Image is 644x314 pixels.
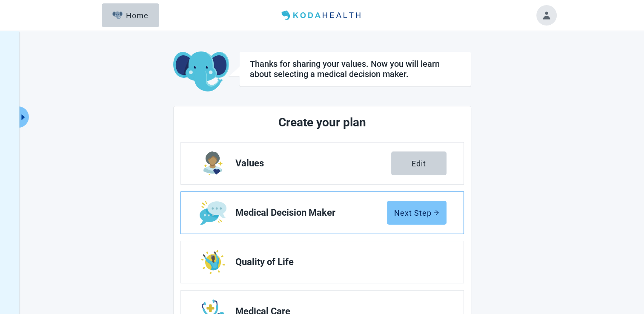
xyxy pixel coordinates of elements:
button: ElephantHome [102,3,159,27]
span: caret-right [19,113,27,121]
span: Medical Decision Maker [235,208,387,218]
button: Edit [391,151,447,175]
img: Koda Health [278,9,366,22]
span: Quality of Life [235,257,440,267]
img: Elephant [112,11,123,19]
div: Thanks for sharing your values. Now you will learn about selecting a medical decision maker. [250,59,461,79]
div: Home [112,11,149,20]
span: arrow-right [433,210,439,216]
h2: Create your plan [212,113,432,132]
img: Koda Elephant [173,51,229,92]
div: Next Step [394,208,439,217]
a: Edit Values section [181,143,464,184]
a: Edit Medical Decision Maker section [181,192,464,234]
button: Toggle account menu [536,5,557,26]
div: Edit [412,159,426,168]
span: Values [235,158,391,168]
button: Next Steparrow-right [387,201,447,225]
a: Edit Quality of Life section [181,241,464,283]
button: Expand menu [18,106,29,128]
